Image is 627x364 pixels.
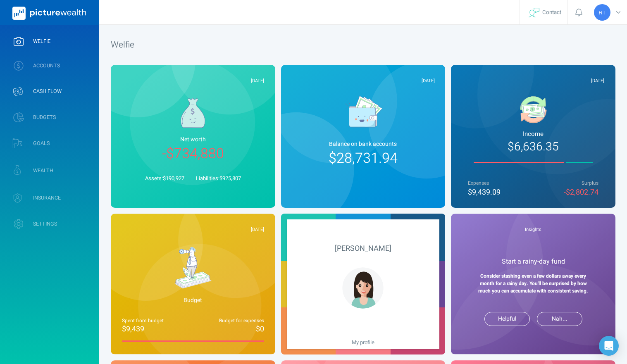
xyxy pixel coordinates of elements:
span: Budget for expenses [219,317,264,324]
span: RT [598,10,606,16]
span: Liabilities: [196,174,219,182]
strong: Consider stashing even a few dollars away every month for a rainy day. You'll be surprised by how... [478,272,588,295]
span: $9,439.09 [468,187,501,198]
span: $190,927 [163,174,184,182]
div: Open Intercom Messenger [599,336,619,356]
span: Start a rainy-day fund [502,257,565,266]
span: GOALS [33,140,50,147]
span: Expenses [468,180,533,187]
span: [DATE] [251,77,264,84]
span: ACCOUNTS [33,62,60,69]
span: [DATE] [591,77,604,84]
span: Surplus [533,180,598,187]
span: Spent from budget [122,317,164,324]
button: Nah... [537,312,582,326]
span: Balance on bank account s [329,140,397,148]
span: INSURANCE [33,195,61,201]
span: Net worth [122,135,264,144]
span: WEALTH [33,167,53,174]
h1: Welfie [111,39,615,50]
img: a9d819da51a77d1e0c7a966d3e1201cd.svg [520,96,547,124]
span: $925,807 [219,174,241,182]
span: $9,439 [122,324,144,335]
span: WELFIE [33,38,50,45]
div: [DATE] [291,77,435,84]
span: BUDGETS [33,114,56,121]
span: SETTINGS [33,221,57,227]
span: Assets: [145,174,163,182]
span: CASH FLOW [33,88,62,95]
span: -$2,802.74 [564,187,598,198]
button: Helpful [484,312,530,326]
span: Income [462,129,604,138]
span: Insights [525,226,541,233]
span: $0 [256,324,264,335]
div: Rachael Tate [594,4,610,21]
span: Budget [184,296,202,305]
img: svg+xml;base64,PHN2ZyB4bWxucz0iaHR0cDovL3d3dy53My5vcmcvMjAwMC9zdmciIHdpZHRoPSIyNyIgaGVpZ2h0PSIyNC... [529,8,539,17]
span: -$734,880 [162,143,224,164]
span: $6,636.35 [508,138,559,155]
span: $28,731.94 [329,148,398,169]
img: PictureWealth [12,7,86,20]
span: [DATE] [251,226,264,233]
